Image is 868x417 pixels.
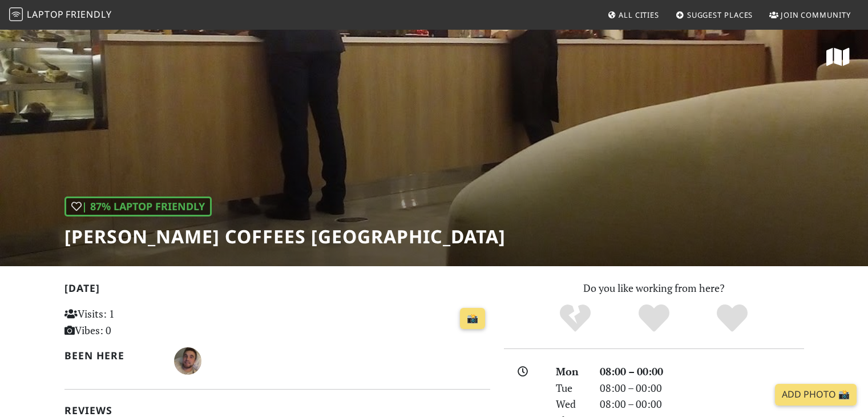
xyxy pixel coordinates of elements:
[27,8,64,21] span: Laptop
[549,363,592,380] div: Mon
[775,384,857,406] a: Add Photo 📸
[64,282,490,299] h2: [DATE]
[64,226,506,247] h1: [PERSON_NAME] Coffees [GEOGRAPHIC_DATA]
[603,5,664,25] a: All Cities
[9,5,112,25] a: LaptopFriendly LaptopFriendly
[593,396,811,412] div: 08:00 – 00:00
[504,280,804,296] p: Do you like working from here?
[671,5,758,25] a: Suggest Places
[64,197,212,216] div: | 87% Laptop Friendly
[9,7,23,21] img: LaptopFriendly
[549,396,592,412] div: Wed
[619,10,659,20] span: All Cities
[781,10,851,20] span: Join Community
[693,303,772,334] div: Definitely!
[64,350,161,362] h2: Been here
[64,404,490,416] h2: Reviews
[174,347,201,375] img: 3840-kirk.jpg
[460,308,485,330] a: 📸
[593,363,811,380] div: 08:00 – 00:00
[64,306,197,339] p: Visits: 1 Vibes: 0
[536,303,615,334] div: No
[765,5,855,25] a: Join Community
[66,8,111,21] span: Friendly
[549,380,592,396] div: Tue
[615,303,693,334] div: Yes
[687,10,753,20] span: Suggest Places
[593,380,811,396] div: 08:00 – 00:00
[174,353,201,367] span: Kirk Goddard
